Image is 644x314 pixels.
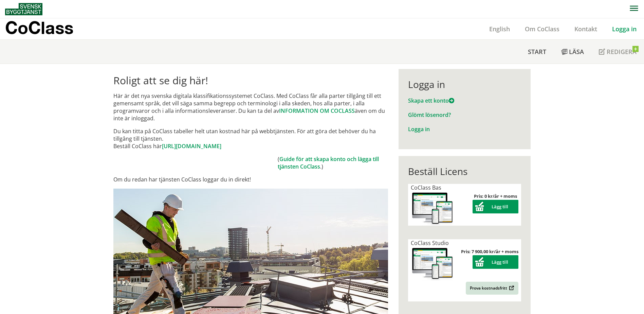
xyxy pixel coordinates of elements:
[554,40,591,64] a: Läsa
[411,247,454,281] img: coclass-license.jpg
[113,176,388,183] p: Om du redan har tjänsten CoClass loggar du in direkt!
[408,111,451,119] a: Glömt lösenord?
[473,200,518,213] button: Lägg till
[5,24,73,32] p: CoClass
[520,40,554,64] a: Start
[411,191,454,226] img: coclass-license.jpg
[605,25,644,33] a: Logga in
[5,18,88,39] a: CoClass
[408,78,521,90] div: Logga in
[411,239,449,247] span: CoClass Studio
[411,184,441,191] span: CoClass Bas
[474,193,517,199] strong: Pris: 0 kr/år + moms
[113,74,388,87] h1: Roligt att se dig här!
[473,204,518,210] a: Lägg till
[408,165,521,177] div: Beställ Licens
[113,92,388,122] p: Här är det nya svenska digitala klassifikationssystemet CoClass. Med CoClass får alla parter till...
[466,282,518,295] a: Prova kostnadsfritt
[461,248,518,255] strong: Pris: 7 900,00 kr/år + moms
[113,127,388,150] p: Du kan titta på CoClass tabeller helt utan kostnad här på webbtjänsten. För att göra det behöver ...
[482,25,517,33] a: English
[279,107,355,115] a: INFORMATION OM COCLASS
[517,25,567,33] a: Om CoClass
[473,259,518,265] a: Lägg till
[5,3,42,15] img: Svensk Byggtjänst
[508,285,514,291] img: Outbound.png
[473,255,518,269] button: Lägg till
[278,155,379,170] a: Guide för att skapa konto och lägga till tjänsten CoClass
[162,142,221,150] a: [URL][DOMAIN_NAME]
[567,25,605,33] a: Kontakt
[408,125,430,133] a: Logga in
[408,97,454,104] a: Skapa ett konto
[278,155,388,170] td: ( .)
[528,48,546,56] span: Start
[569,48,584,56] span: Läsa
